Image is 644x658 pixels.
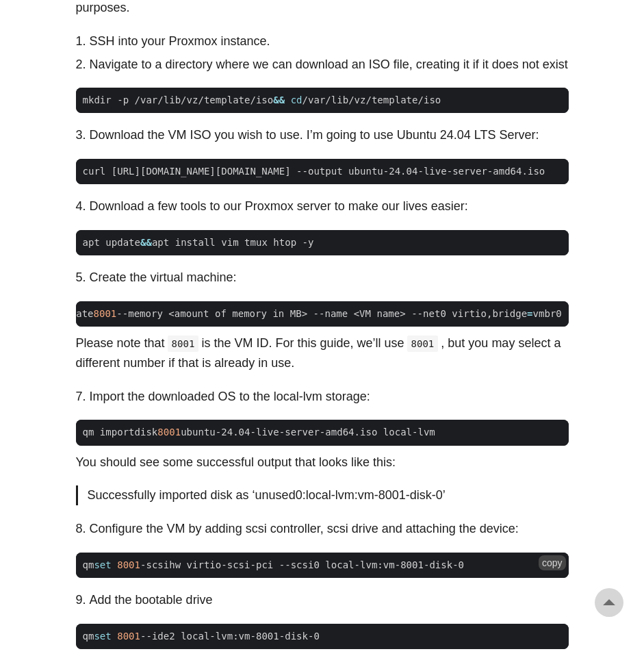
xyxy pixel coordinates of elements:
button: copy [539,555,566,570]
span: 8001 [157,427,181,438]
span: apt update apt install vim tmux htop -y [76,236,321,250]
code: 8001 [168,336,199,352]
span: && [140,237,152,248]
a: go to top [595,588,623,617]
span: qm importdisk ubuntu-24.04-live-server-amd64.iso local-lvm [76,425,442,440]
span: = [527,308,532,319]
span: 8001 [94,308,117,319]
span: set [94,559,111,570]
span: mkdir -p /var/lib/vz/template/iso /var/lib/vz/template/iso [76,93,448,107]
li: Import the downloaded OS to the local-lvm storage: [90,387,569,407]
li: Add the bootable drive [90,590,569,610]
span: qm --ide2 local-lvm:vm-8001-disk-0 [76,629,326,644]
span: set [94,631,111,642]
span: qm create --memory <amount of memory in MB> --name <VM name> --net0 virtio,bridge vmbr0 [35,307,569,321]
code: 8001 [407,336,439,352]
span: qm -scsihw virtio-scsi-pci --scsi0 local-lvm:vm-8001-disk-0 [76,558,472,572]
span: curl [URL][DOMAIN_NAME][DOMAIN_NAME] --output ubuntu-24.04-live-server-amd64.iso [76,164,552,179]
span: 8001 [117,559,140,570]
li: Navigate to a directory where we can download an ISO file, creating it if it does not exist [90,55,569,75]
span: && [273,94,285,105]
p: Successfully imported disk as ‘unused0:local-lvm:vm-8001-disk-0’ [88,485,559,505]
p: Please note that is the VM ID. For this guide, we’ll use , but you may select a different number ... [76,333,569,373]
span: cd [291,94,302,105]
li: Download a few tools to our Proxmox server to make our lives easier: [90,197,569,216]
li: Configure the VM by adding scsi controller, scsi drive and attaching the device: [90,519,569,539]
li: SSH into your Proxmox instance. [90,31,569,51]
li: Download the VM ISO you wish to use. I’m going to use Ubuntu 24.04 LTS Server: [90,125,569,145]
li: Create the virtual machine: [90,268,569,288]
span: 8001 [117,631,140,642]
p: You should see some successful output that looks like this: [76,453,569,472]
